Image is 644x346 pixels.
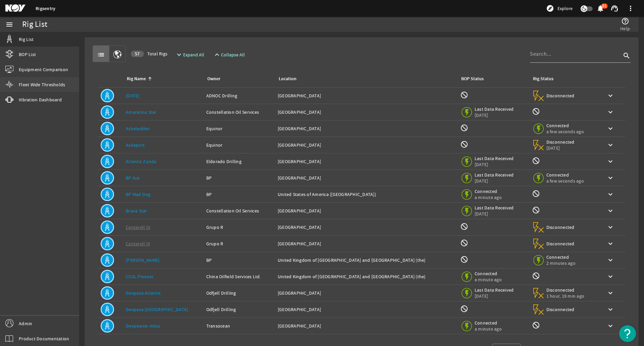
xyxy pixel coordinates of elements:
[278,92,455,99] div: [GEOGRAPHIC_DATA]
[546,293,585,299] span: 1 hour, 19 min ago
[532,272,540,280] mat-icon: Rig Monitoring not available for this rig
[475,188,503,194] span: Connected
[278,191,455,198] div: United States of America ([GEOGRAPHIC_DATA])
[126,142,145,148] a: Askepott
[210,49,248,61] button: Collapse All
[475,326,503,332] span: a minute ago
[206,109,272,115] div: Constellation Oil Services
[475,293,514,299] span: [DATE]
[172,49,207,61] button: Expand All
[279,75,297,83] div: Location
[475,172,514,178] span: Last Data Received
[475,277,503,283] span: a minute ago
[213,51,218,59] mat-icon: expand_less
[278,158,455,165] div: [GEOGRAPHIC_DATA]
[557,5,573,12] span: Explore
[606,157,614,165] mat-icon: keyboard_arrow_down
[532,190,540,198] mat-icon: Rig Monitoring not available for this rig
[460,239,468,247] mat-icon: BOP Monitoring not available for this rig
[475,155,514,161] span: Last Data Received
[206,142,272,148] div: Equinor
[460,305,468,313] mat-icon: BOP Monitoring not available for this rig
[19,36,34,43] span: Rig List
[19,335,69,342] span: Product Documentation
[126,126,150,132] a: Askeladden
[278,273,455,280] div: United Kingdom of [GEOGRAPHIC_DATA] and [GEOGRAPHIC_DATA] (the)
[596,4,604,12] mat-icon: notifications
[278,240,455,247] div: [GEOGRAPHIC_DATA]
[126,257,159,263] a: [PERSON_NAME]
[278,224,455,231] div: [GEOGRAPHIC_DATA]
[597,5,604,12] button: 51
[546,287,585,293] span: Disconnected
[206,175,272,181] div: BP
[546,145,575,151] span: [DATE]
[126,208,147,214] a: Brava Star
[546,122,584,129] span: Connected
[206,290,272,296] div: Odfjell Drilling
[278,306,455,313] div: [GEOGRAPHIC_DATA]
[620,25,630,32] span: Help
[460,91,468,99] mat-icon: BOP Monitoring not available for this rig
[546,4,554,12] mat-icon: explore
[606,273,614,281] mat-icon: keyboard_arrow_down
[475,178,514,184] span: [DATE]
[126,290,161,296] a: Deepsea Atlantic
[126,241,150,247] a: Cantarell IV
[206,191,272,198] div: BP
[278,125,455,132] div: [GEOGRAPHIC_DATA]
[532,107,540,115] mat-icon: Rig Monitoring not available for this rig
[623,0,639,16] button: more_vert
[475,320,503,326] span: Connected
[5,96,13,104] mat-icon: vibration
[621,17,629,25] mat-icon: help_outline
[19,81,65,88] span: Fleet Wide Thresholds
[19,96,62,103] span: Vibration Dashboard
[606,190,614,198] mat-icon: keyboard_arrow_down
[475,106,514,112] span: Last Data Received
[206,240,272,247] div: Grupo R
[206,125,272,132] div: Equinor
[126,274,154,280] a: COSL Pioneer
[623,52,631,60] i: search
[606,289,614,297] mat-icon: keyboard_arrow_down
[475,211,514,217] span: [DATE]
[546,306,575,312] span: Disconnected
[126,191,151,197] a: BP Mad Dog
[278,207,455,214] div: [GEOGRAPHIC_DATA]
[475,205,514,211] span: Last Data Received
[206,306,272,313] div: Odfjell Drilling
[206,92,272,99] div: ADNOC Drilling
[22,21,47,28] div: Rig List
[206,224,272,231] div: Grupo R
[19,66,68,73] span: Equipment Comparison
[19,51,36,58] span: BOP List
[546,129,584,135] span: a few seconds ago
[546,93,575,99] span: Disconnected
[475,161,514,167] span: [DATE]
[460,223,468,231] mat-icon: BOP Monitoring not available for this rig
[36,5,55,12] a: Rigsentry
[206,207,272,214] div: Constellation Oil Services
[5,20,13,29] mat-icon: menu
[126,109,157,115] a: Amaralina Star
[206,323,272,329] div: Transocean
[532,321,540,329] mat-icon: Rig Monitoring not available for this rig
[606,125,614,133] mat-icon: keyboard_arrow_down
[532,206,540,214] mat-icon: Rig Monitoring not available for this rig
[278,323,455,329] div: [GEOGRAPHIC_DATA]
[475,194,503,200] span: a minute ago
[461,75,484,83] div: BOP Status
[606,322,614,330] mat-icon: keyboard_arrow_down
[175,51,180,59] mat-icon: expand_more
[530,50,621,58] input: Search...
[606,256,614,264] mat-icon: keyboard_arrow_down
[19,320,32,327] span: Admin
[126,93,140,99] a: [DATE]
[606,207,614,215] mat-icon: keyboard_arrow_down
[546,241,575,247] span: Disconnected
[183,51,204,58] span: Expand All
[543,3,575,14] button: Explore
[278,75,452,83] div: Location
[460,124,468,132] mat-icon: BOP Monitoring not available for this rig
